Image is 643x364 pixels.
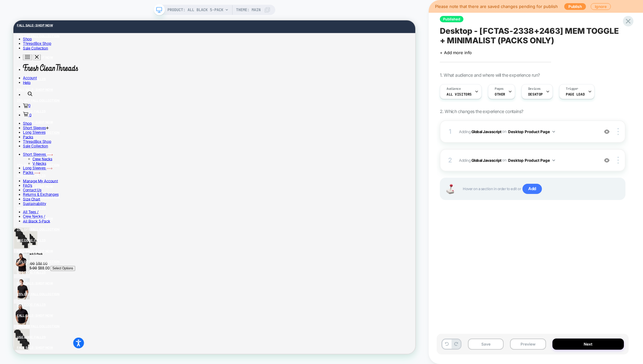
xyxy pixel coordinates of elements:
a: Long Sleeves [13,146,43,153]
a: FAQ's [13,217,25,223]
span: Trigger [566,87,578,91]
a: Long Sleeves [13,194,52,200]
a: ThreadBox Shop [13,28,50,34]
span: on [502,157,506,164]
a: Packs [13,153,26,159]
div: 2 [447,154,453,166]
a: Manage My Account [13,211,59,217]
span: Devices [528,87,541,91]
a: 25% OFF FALL COLLECTION [5,317,531,331]
a: V-Necks [26,188,44,194]
b: Global Javascript [471,129,501,134]
a: FALL SALE- SHOP NOW [5,302,531,317]
img: All Black Crew Neck Tee Shirt 5-Pack Ghost Mannequin | Fresh Clean Threads [1,276,22,304]
a: 25% OFF FALL COLLECTION [5,274,531,288]
span: All Visitors [447,92,472,96]
span: Pages [495,87,504,91]
span: 1. What audience and where will the experience run? [440,72,540,78]
a: Contact Us [13,223,37,229]
a: FALL SALE- SHOP NOW [5,345,531,360]
a: 0 [13,123,24,129]
b: Global Javascript [471,158,501,162]
img: down arrow [552,160,555,161]
button: Publish [564,3,586,10]
span: Desktop - [FCTAS-2338+2463] MEM TOGGLE + MINIMALIST (PACKS ONLY) [440,26,625,45]
a: Help [13,80,536,86]
button: Preview [510,339,546,350]
img: All Black Crew Neck Tee Shirt 5-Pack | Size 3XL | Fresh Clean Threads [1,310,22,338]
span: + Add more info [440,50,472,55]
button: Ignore [591,3,611,10]
img: Logo [13,58,86,68]
a: Account [13,74,536,80]
img: Joystick [444,184,456,194]
span: Adding [459,156,595,164]
a: Sale Collection [13,165,46,171]
button: Next [552,339,624,350]
a: Size Chart [13,235,36,241]
a: USE CODE: FALL25 [5,331,531,345]
span: Short Sleeves [13,140,43,146]
a: USE CODE: FALL25 [5,288,531,302]
span: Account [13,74,31,80]
span: Theme: MAIN [236,5,261,15]
a: FALL SALE- SHOP NOW [5,259,531,274]
img: close [617,157,619,164]
span: PRODUCT: All Black 5-Pack [167,5,223,15]
a: Short Sleeves [13,140,47,146]
span: Add [522,184,542,194]
img: crossed eye [604,158,610,163]
a: 0 [13,111,536,117]
a: ThreadBox Shop [13,159,50,165]
a: Sale Collection [13,34,46,40]
a: Crew Necks [26,182,52,188]
button: Desktop Product Page [508,156,555,164]
img: crossed eye [604,129,610,134]
a: Short Sleeves [13,176,53,182]
span: on [502,128,506,135]
div: 1 [447,126,453,137]
span: Page Load [566,92,585,96]
span: 0 [21,123,24,129]
button: Save [468,339,504,350]
a: USE CODE: FALL25 [5,245,531,259]
a: 25% OFF FALL COLLECTION [5,16,531,30]
span: 2. Which changes the experience contains? [440,109,523,114]
a: Sustainability [13,241,44,247]
span: Published [440,16,463,22]
span: Audience [447,87,461,91]
span: 0 [20,111,23,117]
a: FALL SALE- SHOP NOW [5,1,531,16]
span: DESKTOP [528,92,543,96]
a: Shop [13,134,25,140]
span: Adding [459,128,595,136]
img: close [617,128,619,135]
a: Packs [13,200,36,206]
img: down arrow [552,131,555,132]
button: Desktop Product Page [508,128,555,136]
a: Shop [13,22,25,28]
span: OTHER [495,92,505,96]
a: Returns & Exchanges [13,229,60,235]
span: Help [13,80,23,86]
span: Hover on a section in order to edit or [463,184,618,194]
